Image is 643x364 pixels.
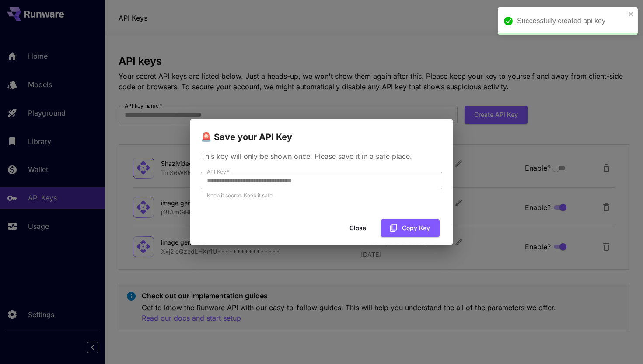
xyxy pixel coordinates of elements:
[190,119,453,144] h2: 🚨 Save your API Key
[207,168,230,175] label: API Key
[628,10,634,17] button: close
[201,151,442,161] p: This key will only be shown once! Please save it in a safe place.
[207,191,436,200] p: Keep it secret. Keep it safe.
[338,219,377,237] button: Close
[381,219,440,237] button: Copy Key
[517,16,626,26] div: Successfully created api key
